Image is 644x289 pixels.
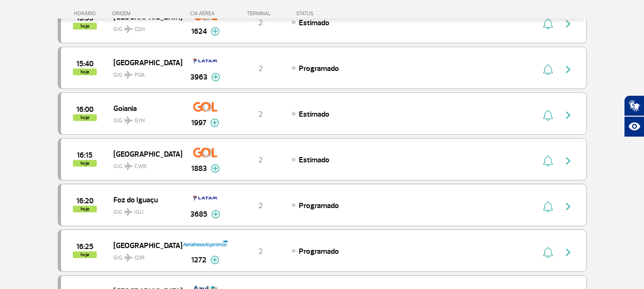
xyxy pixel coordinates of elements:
span: Programado [299,247,339,256]
span: [GEOGRAPHIC_DATA] [113,239,174,251]
img: mais-info-painel-voo.svg [210,119,219,127]
div: TERMINAL [229,10,291,17]
span: 2 [258,247,263,256]
span: Foz do Iguaçu [113,193,174,206]
span: hoje [73,114,97,121]
img: destiny_airplane.svg [124,162,133,170]
span: Estimado [299,18,329,28]
img: sino-painel-voo.svg [543,155,553,167]
img: seta-direita-painel-voo.svg [562,64,574,75]
span: 2 [258,201,263,210]
div: STATUS [291,10,369,17]
img: mais-info-painel-voo.svg [211,73,220,81]
span: Estimado [299,155,329,165]
span: [GEOGRAPHIC_DATA] [113,56,174,69]
img: destiny_airplane.svg [124,208,133,216]
img: mais-info-painel-voo.svg [210,256,219,264]
span: 1624 [191,26,207,37]
img: destiny_airplane.svg [124,71,133,79]
span: GYN [134,117,145,125]
span: 2 [258,110,263,119]
img: sino-painel-voo.svg [543,201,553,212]
span: 2 [258,155,263,165]
img: mais-info-painel-voo.svg [211,164,220,173]
img: mais-info-painel-voo.svg [211,210,220,219]
span: hoje [73,69,97,75]
span: 1883 [191,163,207,174]
span: 2025-09-28 15:40:00 [76,60,93,67]
span: IGU [134,208,143,217]
span: COR [134,254,144,262]
div: ORIGEM [112,10,182,17]
span: 2 [258,18,263,28]
span: hoje [73,206,97,212]
span: hoje [73,251,97,258]
div: Plugin de acessibilidade da Hand Talk. [624,95,644,137]
span: 2025-09-28 16:20:00 [76,198,93,204]
img: seta-direita-painel-voo.svg [562,247,574,258]
span: GIG [113,66,174,80]
span: GIG [113,111,174,125]
span: GIG [113,249,174,262]
img: seta-direita-painel-voo.svg [562,18,574,30]
div: HORÁRIO [61,10,112,17]
span: 3963 [190,71,207,83]
img: mais-info-painel-voo.svg [211,27,220,36]
img: seta-direita-painel-voo.svg [562,201,574,212]
span: GIG [113,203,174,217]
span: 1272 [191,254,206,266]
button: Abrir tradutor de língua de sinais. [624,95,644,116]
img: destiny_airplane.svg [124,254,133,261]
img: sino-painel-voo.svg [543,110,553,121]
span: GIG [113,157,174,171]
img: destiny_airplane.svg [124,25,133,33]
span: hoje [73,23,97,30]
span: CWB [134,162,146,171]
div: CIA AÉREA [182,10,229,17]
img: sino-painel-voo.svg [543,247,553,258]
img: seta-direita-painel-voo.svg [562,110,574,121]
span: 1997 [191,117,206,129]
span: Estimado [299,110,329,119]
span: GIG [113,20,174,34]
span: 2025-09-28 16:15:00 [77,152,92,159]
span: CGH [134,25,145,34]
span: 2 [258,64,263,73]
span: Goiania [113,102,174,114]
span: 2025-09-28 16:25:00 [76,243,93,250]
span: 2025-09-28 16:00:00 [76,106,93,113]
img: seta-direita-painel-voo.svg [562,155,574,167]
span: POA [134,71,145,80]
span: Programado [299,201,339,210]
img: destiny_airplane.svg [124,117,133,124]
span: Programado [299,64,339,73]
span: [GEOGRAPHIC_DATA] [113,148,174,160]
img: sino-painel-voo.svg [543,18,553,30]
img: sino-painel-voo.svg [543,64,553,75]
span: hoje [73,160,97,167]
button: Abrir recursos assistivos. [624,116,644,137]
span: 3685 [190,209,207,220]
